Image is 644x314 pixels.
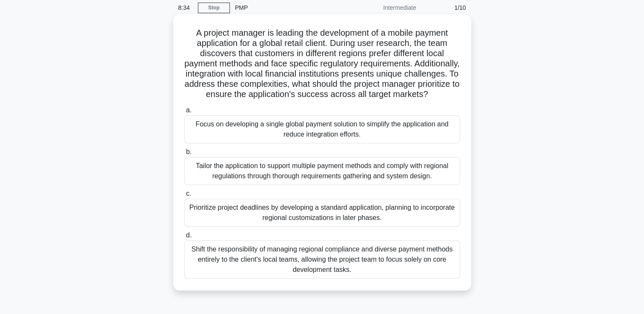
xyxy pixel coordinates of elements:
[183,28,461,100] h5: A project manager is leading the development of a mobile payment application for a global retail ...
[186,231,192,239] span: d.
[184,199,460,227] div: Prioritize project deadlines by developing a standard application, planning to incorporate region...
[186,190,191,197] span: c.
[186,148,192,155] span: b.
[184,115,460,143] div: Focus on developing a single global payment solution to simplify the application and reduce integ...
[186,106,192,114] span: a.
[198,3,230,13] a: Stop
[184,240,460,279] div: Shift the responsibility of managing regional compliance and diverse payment methods entirely to ...
[184,157,460,185] div: Tailor the application to support multiple payment methods and comply with regional regulations t...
